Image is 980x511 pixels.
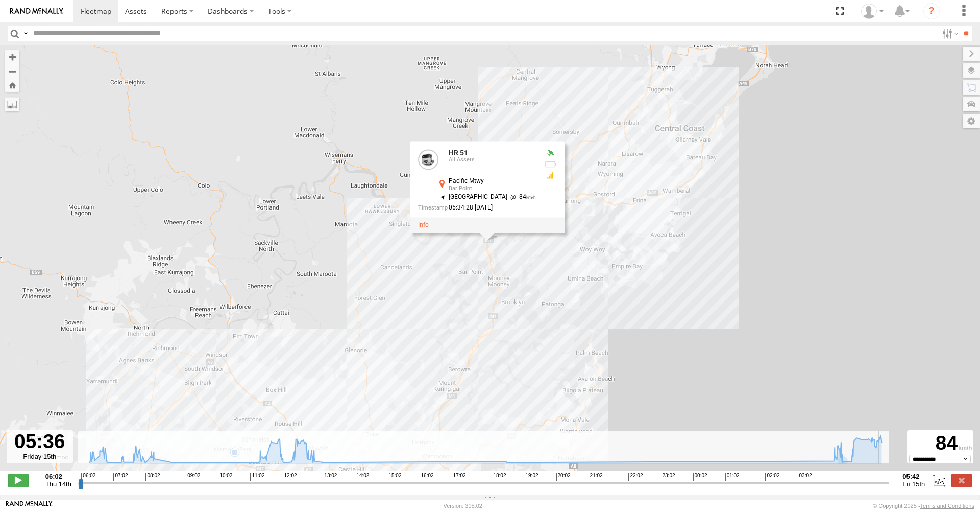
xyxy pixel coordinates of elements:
div: Date/time of location update [418,205,536,212]
span: 02:02 [765,473,779,481]
span: 11:02 [250,473,264,481]
span: 16:02 [420,473,434,481]
span: 09:02 [186,473,200,481]
div: Eric Yao [857,4,887,19]
button: Zoom Home [5,78,19,92]
div: Valid GPS Fix [544,149,556,157]
img: rand-logo.svg [10,8,63,15]
span: 01:02 [725,473,740,481]
span: 08:02 [145,473,160,481]
span: 15:02 [387,473,401,481]
strong: 05:42 [902,473,925,480]
label: Search Filter Options [938,26,960,41]
span: 00:02 [693,473,707,481]
a: HR 51 [449,149,468,157]
div: No battery health information received from this device. [544,160,556,169]
a: Visit our Website [6,501,53,511]
div: Pacific Mtwy [449,178,536,184]
span: 18:02 [492,473,506,481]
label: Measure [5,97,19,111]
span: 22:02 [628,473,643,481]
i: ? [923,3,940,19]
span: 12:02 [283,473,297,481]
a: View Asset Details [418,149,438,170]
div: © Copyright 2025 - [873,503,974,509]
span: 84 [507,194,536,201]
span: 13:02 [323,473,337,481]
span: 17:02 [452,473,466,481]
a: View Asset Details [418,222,429,229]
span: Fri 15th Aug 2025 [902,480,925,488]
a: Terms and Conditions [920,503,974,509]
span: Thu 14th Aug 2025 [45,480,71,488]
span: 07:02 [113,473,128,481]
button: Zoom out [5,64,19,78]
div: All Assets [449,157,536,164]
span: 06:02 [81,473,95,481]
span: 10:02 [218,473,232,481]
span: 21:02 [589,473,603,481]
span: [GEOGRAPHIC_DATA] [449,194,507,201]
button: Zoom in [5,50,19,64]
span: 14:02 [355,473,369,481]
label: Map Settings [963,114,980,128]
label: Play/Stop [8,474,29,487]
div: Version: 305.02 [444,503,482,509]
label: Search Query [21,26,30,41]
div: GSM Signal = 3 [544,172,556,180]
label: Close [951,474,972,487]
strong: 06:02 [45,473,71,480]
span: 19:02 [524,473,538,481]
div: 84 [909,432,972,455]
div: Bar Point [449,186,536,192]
span: 23:02 [661,473,675,481]
span: 03:02 [798,473,812,481]
span: 20:02 [556,473,571,481]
